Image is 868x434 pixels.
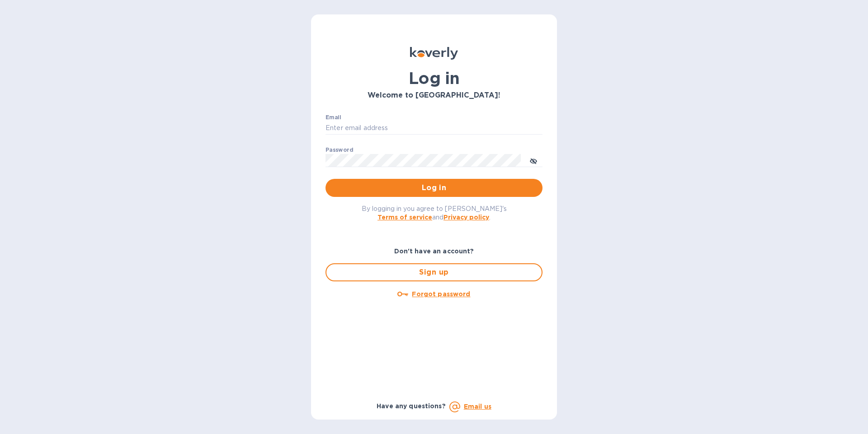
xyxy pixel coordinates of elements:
[362,205,507,221] span: By logging in you agree to [PERSON_NAME]'s and .
[410,47,458,60] img: Koverly
[412,290,470,298] u: Forgot password
[325,121,542,135] input: Enter email address
[325,91,542,100] h3: Welcome to [GEOGRAPHIC_DATA]!
[377,214,432,221] a: Terms of service
[524,151,542,169] button: toggle password visibility
[377,402,446,410] b: Have any questions?
[325,69,542,88] h1: Log in
[325,147,353,153] label: Password
[443,214,489,221] a: Privacy policy
[325,263,542,281] button: Sign up
[464,403,491,410] a: Email us
[325,115,341,120] label: Email
[333,182,535,193] span: Log in
[325,179,542,197] button: Log in
[334,267,534,278] span: Sign up
[394,247,474,255] b: Don't have an account?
